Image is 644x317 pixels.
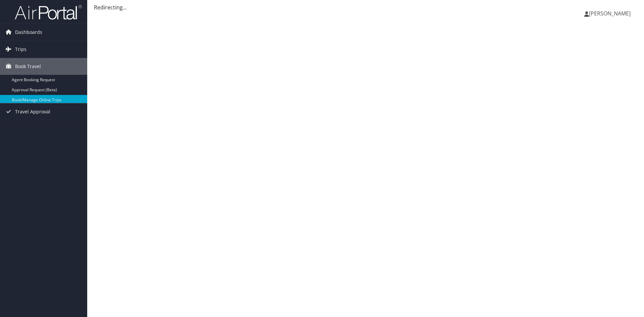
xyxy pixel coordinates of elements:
[589,10,631,17] span: [PERSON_NAME]
[15,4,82,20] img: airportal-logo.png
[584,3,637,23] a: [PERSON_NAME]
[15,103,50,120] span: Travel Approval
[15,58,41,75] span: Book Travel
[15,24,42,41] span: Dashboards
[94,3,637,11] div: Redirecting...
[15,41,26,58] span: Trips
